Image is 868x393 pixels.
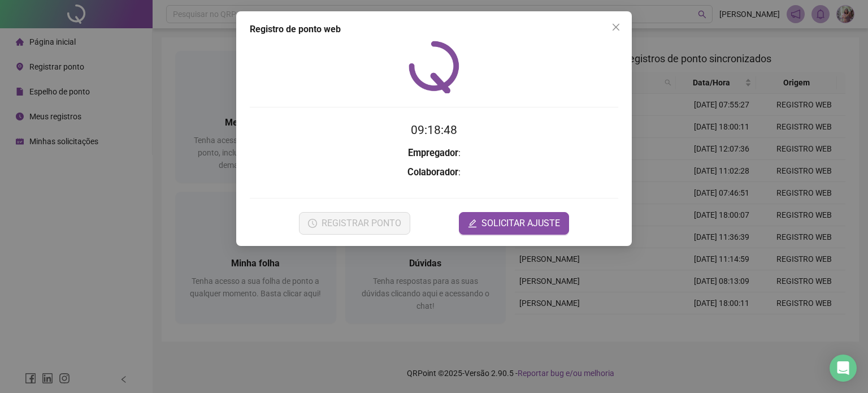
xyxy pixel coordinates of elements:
strong: Colaborador [407,167,458,178]
button: editSOLICITAR AJUSTE [459,212,569,235]
span: SOLICITAR AJUSTE [481,217,560,230]
h3: : [250,146,618,161]
div: Registro de ponto web [250,23,618,36]
span: close [611,23,620,32]
span: edit [468,219,477,228]
strong: Empregador [408,148,458,158]
button: REGISTRAR PONTO [299,212,410,235]
div: Open Intercom Messenger [830,355,857,382]
button: Close [607,18,625,36]
time: 09:18:48 [411,123,457,137]
img: QRPoint [409,41,459,93]
h3: : [250,165,618,180]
